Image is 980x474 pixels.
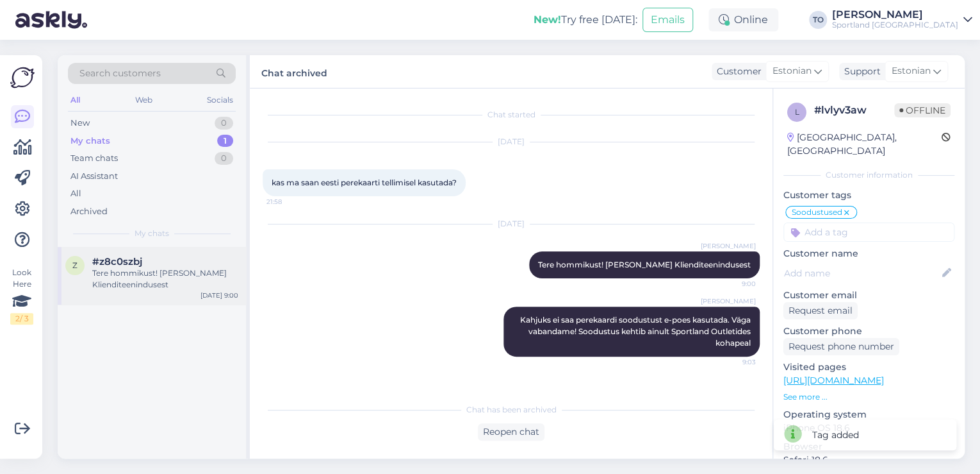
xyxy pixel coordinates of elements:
span: Kahjuks ei saa perekaardi soodustust e-poes kasutada. Väga vabandame! Soodustus kehtib ainult Spo... [520,315,753,348]
div: Web [133,92,155,108]
div: All [70,187,81,200]
div: # lvlyv3aw [814,103,894,118]
div: [DATE] [263,218,760,230]
div: New [70,117,90,130]
div: Look Here [10,267,33,325]
span: kas ma saan eesti perekaarti tellimisel kasutada? [272,178,457,187]
a: [URL][DOMAIN_NAME] [783,375,884,386]
div: Online [708,8,778,31]
span: Tere hommikust! [PERSON_NAME] Klienditeenindusest [538,260,751,269]
span: My chats [135,228,169,239]
span: Estonian [772,64,812,78]
div: Customer [712,65,762,78]
span: 9:03 [708,357,756,367]
span: l [795,107,799,117]
div: Team chats [70,152,118,165]
input: Add name [784,266,940,280]
div: All [68,92,83,108]
div: 1 [217,135,233,148]
div: Chat started [263,109,760,121]
span: 21:58 [266,197,314,207]
div: TO [809,11,827,29]
p: Operating system [783,408,954,421]
div: AI Assistant [70,170,118,183]
span: [PERSON_NAME] [701,296,756,306]
div: Sportland [GEOGRAPHIC_DATA] [832,20,958,30]
div: Tag added [812,428,859,442]
div: [GEOGRAPHIC_DATA], [GEOGRAPHIC_DATA] [787,131,942,158]
p: Visited pages [783,360,954,374]
div: Tere hommikust! [PERSON_NAME] Klienditeenindusest [92,267,238,291]
div: 0 [215,152,233,165]
div: My chats [70,135,110,148]
a: [PERSON_NAME]Sportland [GEOGRAPHIC_DATA] [832,10,972,30]
span: Offline [894,103,951,117]
div: Request email [783,302,858,319]
div: Archived [70,205,108,218]
p: Customer phone [783,325,954,338]
p: Customer tags [783,189,954,202]
div: [PERSON_NAME] [832,10,958,20]
input: Add a tag [783,223,954,242]
span: Search customers [79,67,161,80]
div: Try free [DATE]: [534,12,637,28]
div: Customer information [783,169,954,181]
span: z [72,260,78,270]
div: Socials [204,92,236,108]
div: 0 [215,117,233,130]
div: Request phone number [783,338,899,355]
div: Reopen chat [478,423,544,441]
div: Support [839,65,881,78]
p: Customer name [783,247,954,260]
div: [DATE] 9:00 [200,291,238,300]
p: See more ... [783,391,954,403]
span: #z8c0szbj [92,256,142,267]
div: [DATE] [263,136,760,148]
b: New! [534,13,561,26]
span: Chat has been archived [466,404,557,416]
span: Estonian [892,64,931,78]
div: 2 / 3 [10,313,33,325]
span: 9:00 [708,279,756,289]
p: Customer email [783,289,954,302]
span: [PERSON_NAME] [701,241,756,251]
span: Soodustused [792,208,842,216]
img: Askly Logo [10,65,35,90]
button: Emails [642,8,693,32]
label: Chat archived [261,63,327,80]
